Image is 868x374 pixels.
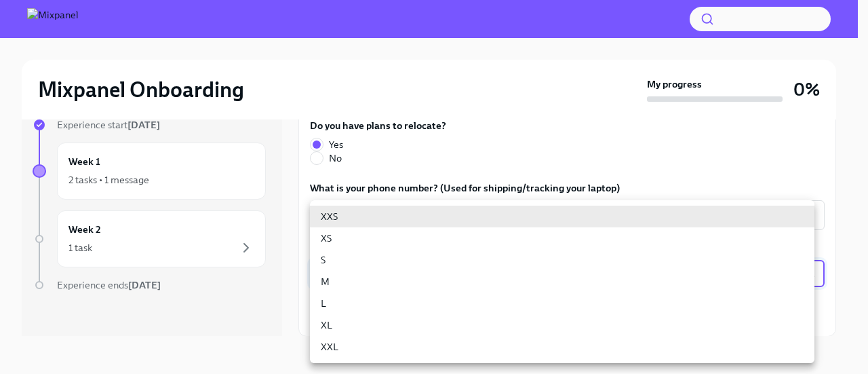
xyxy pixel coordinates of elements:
[310,336,814,358] li: XXL
[310,314,814,336] li: XL
[310,249,814,271] li: S
[310,271,814,293] li: M
[310,227,814,249] li: XS
[310,206,814,227] li: XXS
[310,293,814,314] li: L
